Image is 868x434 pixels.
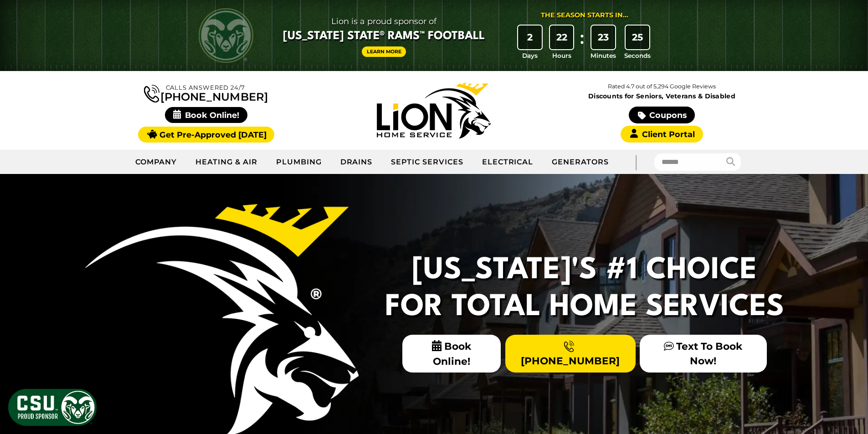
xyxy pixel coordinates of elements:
[505,335,636,372] a: [PHONE_NUMBER]
[7,388,98,427] img: CSU Sponsor Badge
[473,151,543,174] a: Electrical
[552,51,571,60] span: Hours
[541,10,628,20] div: The Season Starts in...
[626,26,649,49] div: 25
[550,26,574,49] div: 22
[377,83,491,138] img: Lion Home Service
[591,51,616,60] span: Minutes
[165,107,247,123] span: Book Online!
[522,51,538,60] span: Days
[199,8,253,63] img: CSU Rams logo
[144,83,268,102] a: [PHONE_NUMBER]
[267,151,331,174] a: Plumbing
[577,26,586,61] div: :
[380,252,790,326] h2: [US_STATE]'s #1 Choice For Total Home Services
[186,151,267,174] a: Heating & Air
[138,127,274,143] a: Get Pre-Approved [DATE]
[621,126,703,143] a: Client Portal
[591,26,615,49] div: 23
[283,14,485,29] span: Lion is a proud sponsor of
[126,151,187,174] a: Company
[382,151,473,174] a: Septic Services
[618,150,654,174] div: |
[640,335,766,372] a: Text To Book Now!
[402,335,501,373] span: Book Online!
[550,93,774,99] span: Discounts for Seniors, Veterans & Disabled
[624,51,651,60] span: Seconds
[548,82,776,92] p: Rated 4.7 out of 5,294 Google Reviews
[543,151,618,174] a: Generators
[629,107,694,123] a: Coupons
[283,29,485,44] span: [US_STATE] State® Rams™ Football
[518,26,542,49] div: 2
[331,151,382,174] a: Drains
[362,46,406,57] a: Learn More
